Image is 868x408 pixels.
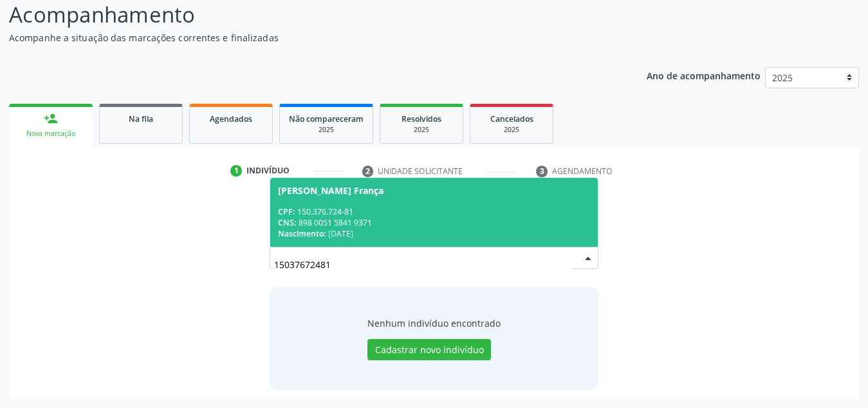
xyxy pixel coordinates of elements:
span: Resolvidos [402,113,441,124]
button: Cadastrar novo indivíduo [367,339,491,361]
div: 2025 [479,125,544,135]
div: 2025 [389,125,454,135]
span: Agendados [210,113,252,124]
span: CNS: [278,217,296,228]
div: 150.376.724-81 [278,206,590,217]
div: [DATE] [278,228,590,239]
span: Cancelados [490,113,533,124]
span: Na fila [129,113,153,124]
div: Nenhum indivíduo encontrado [367,316,501,330]
div: Indivíduo [246,165,290,177]
input: Busque por nome, CNS ou CPF [274,251,572,277]
div: Nova marcação [18,129,84,139]
div: 898 0051 5841 9371 [278,217,590,228]
div: [PERSON_NAME] França [278,186,383,196]
p: Ano de acompanhamento [647,67,761,83]
div: 2025 [289,125,364,135]
p: Acompanhe a situação das marcações correntes e finalizadas [9,31,604,44]
span: CPF: [278,206,295,217]
span: Não compareceram [289,113,364,124]
div: 1 [230,165,242,177]
span: Nascimento: [278,228,326,239]
div: person_add [44,112,58,126]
